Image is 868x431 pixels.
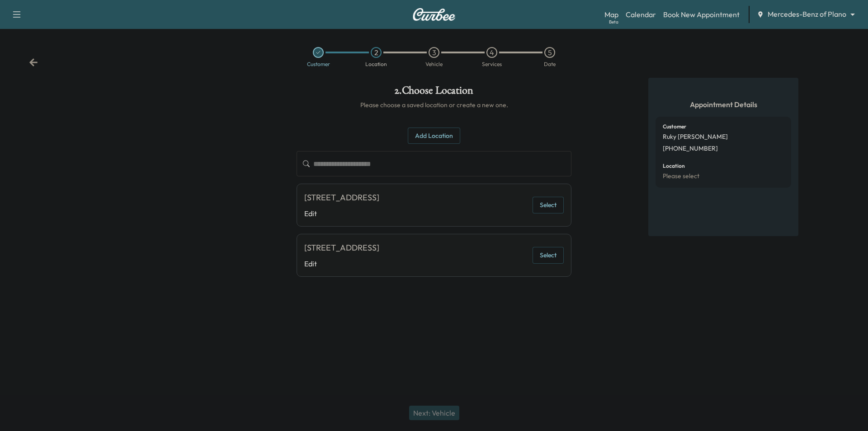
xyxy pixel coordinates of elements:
[626,9,656,20] a: Calendar
[609,19,618,25] div: Beta
[533,197,564,213] button: Select
[412,8,456,21] img: Curbee Logo
[304,191,379,204] div: [STREET_ADDRESS]
[663,133,728,141] p: Ruky [PERSON_NAME]
[425,62,443,67] div: Vehicle
[304,258,379,269] a: Edit
[429,47,439,58] div: 3
[663,145,718,153] p: [PHONE_NUMBER]
[304,242,379,254] div: [STREET_ADDRESS]
[663,172,699,180] p: Please select
[604,9,618,20] a: MapBeta
[29,58,38,67] div: Back
[307,62,330,67] div: Customer
[408,128,460,144] button: Add Location
[768,9,846,19] span: Mercedes-Benz of Plano
[297,100,571,109] h6: Please choose a saved location or create a new one.
[544,47,555,58] div: 5
[482,62,502,67] div: Services
[365,62,387,67] div: Location
[533,247,564,264] button: Select
[663,9,740,20] a: Book New Appointment
[297,85,571,100] h1: 2 . Choose Location
[486,47,497,58] div: 4
[656,99,791,109] h5: Appointment Details
[663,124,686,129] h6: Customer
[544,62,556,67] div: Date
[663,163,685,169] h6: Location
[371,47,382,58] div: 2
[304,208,379,219] a: Edit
